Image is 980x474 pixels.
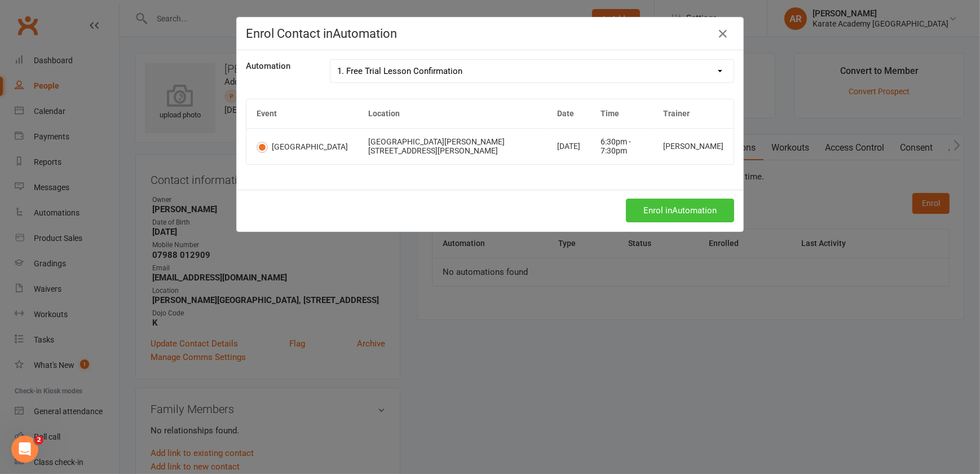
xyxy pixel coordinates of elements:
td: [DATE] [547,128,590,164]
td: [PERSON_NAME] [653,128,734,164]
span: 2 [34,436,43,445]
th: Trainer [653,99,734,128]
th: Time [590,99,653,128]
th: Date [547,99,590,128]
h4: Enrol Contact in Automation [246,27,734,41]
span: [GEOGRAPHIC_DATA] [272,142,348,151]
label: Automation [246,59,290,73]
th: Location [358,99,547,128]
td: [GEOGRAPHIC_DATA][PERSON_NAME][STREET_ADDRESS][PERSON_NAME] [358,128,547,164]
iframe: Intercom live chat [11,436,38,463]
button: Enrol inAutomation [626,199,734,222]
td: 6:30pm - 7:30pm [590,128,653,164]
th: Event [246,99,358,128]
